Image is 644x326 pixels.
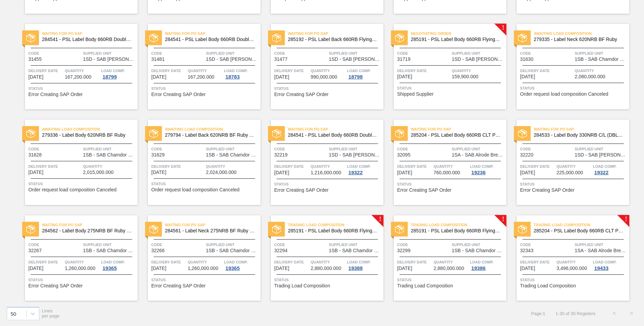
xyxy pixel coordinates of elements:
[101,259,136,271] a: Load Comp.19365
[593,266,610,271] div: 19433
[311,74,337,80] span: 990,000.000
[470,259,505,271] a: Load Comp.19386
[397,57,410,62] span: 31719
[224,259,248,266] span: Load Comp.
[397,152,410,158] span: 32095
[347,74,364,80] div: 18798
[101,67,125,74] span: Load Comp.
[65,67,100,74] span: Quantity
[28,248,42,253] span: 32267
[15,24,138,109] a: statusWaiting for PO SAP284541 - PSL Label Body 660RB Double Malt 23Code31455Supplied Unit1SD - S...
[138,215,261,301] a: statusWaiting for PO SAP284561 - Label Neck 275NRB BF Ruby PUCode32266Supplied Unit1SB - SAB Cham...
[274,50,327,57] span: Code
[83,170,114,175] span: 2,015,000.000
[520,57,533,62] span: 31630
[224,67,259,80] a: Load Comp.18783
[83,241,136,248] span: Supplied Unit
[188,67,223,74] span: Quantity
[28,180,136,187] span: Status
[329,146,382,152] span: Supplied Unit
[274,163,309,170] span: Delivery Date
[520,266,535,271] span: 10/04/2025
[28,50,81,57] span: Code
[623,305,640,322] button: >
[274,74,289,80] span: 09/06/2025
[347,259,370,266] span: Load Comp.
[28,85,136,92] span: Status
[274,57,288,62] span: 31477
[206,163,259,170] span: Quantity
[434,266,464,271] span: 2,880,000.000
[506,215,629,301] a: !statusTrading Load Composition285204 - PSL Label Body 660RB CLT PU 25Code32343Supplied Unit1SA -...
[470,163,505,175] a: Load Comp.19236
[288,37,378,42] span: 285192 - PSL Label Back 660RB FlyingFish Lemon PU
[42,133,132,138] span: 279336 - Label Body 620NRB BF Ruby
[42,126,138,133] span: Awaiting Load Composition
[534,30,629,37] span: Awaiting Load Composition
[151,283,206,288] span: Error Creating SAP Order
[101,259,125,266] span: Load Comp.
[534,228,624,233] span: 285204 - PSL Label Body 660RB CLT PU 25
[557,266,587,271] span: 3,496,000.000
[26,129,35,138] img: status
[28,170,43,175] span: 09/14/2025
[151,92,206,97] span: Error Creating SAP Order
[274,146,327,152] span: Code
[575,152,628,158] span: 1SD - SAB Rosslyn Brewery
[11,311,16,316] div: 50
[138,24,261,109] a: statusWaiting for PO SAP284541 - PSL Label Body 660RB Double Malt 23Code31481Supplied Unit1SD - S...
[15,215,138,301] a: statusWaiting for PO SAP284562 - Label Body 275NRB BF Ruby PUCode32267Supplied Unit1SB - SAB Cham...
[151,276,259,283] span: Status
[575,50,628,57] span: Supplied Unit
[470,266,487,271] div: 19386
[470,259,493,266] span: Load Comp.
[575,248,628,253] span: 1SA - SAB Alrode Brewery
[329,248,382,253] span: 1SB - SAB Chamdor Brewery
[397,74,412,79] span: 09/12/2025
[138,120,261,205] a: statusAwaiting Load Composition279794 - Label Back 620NRB BF Ruby Apple 1x12Code31629Supplied Uni...
[206,50,259,57] span: Supplied Unit
[28,241,81,248] span: Code
[397,276,505,283] span: Status
[395,129,404,138] img: status
[556,311,596,316] span: 1 - 30 of 30 Registers
[165,221,261,228] span: Waiting for PO SAP
[149,225,158,234] img: status
[151,146,204,152] span: Code
[411,228,501,233] span: 285191 - PSL Label Body 660RB FlyingFish Lemon PU
[411,221,506,228] span: Trading Load Composition
[395,33,404,42] img: status
[274,85,382,92] span: Status
[65,266,96,271] span: 1,260,000.000
[261,215,383,301] a: !statusTrading Load Composition285191 - PSL Label Body 660RB FlyingFish Lemon PUCode32294Supplied...
[101,67,136,80] a: Load Comp.18799
[261,120,383,205] a: statusWaiting for PO SAP284541 - PSL Label Body 660RB Double Malt 23Code32219Supplied Unit1SD - S...
[151,241,204,248] span: Code
[520,276,628,283] span: Status
[274,170,289,175] span: 09/26/2025
[151,248,165,253] span: 32266
[272,129,281,138] img: status
[575,57,628,62] span: 1SB - SAB Chamdor Brewery
[518,129,527,138] img: status
[397,259,432,266] span: Delivery Date
[151,67,186,74] span: Delivery Date
[452,67,505,74] span: Quantity
[274,92,328,97] span: Error Creating SAP Order
[520,85,628,92] span: Status
[274,152,288,158] span: 32219
[470,170,487,175] div: 19236
[397,266,412,271] span: 10/01/2025
[28,146,81,152] span: Code
[224,67,248,74] span: Load Comp.
[149,129,158,138] img: status
[329,57,382,62] span: 1SD - SAB Rosslyn Brewery
[383,215,506,301] a: !statusTrading Load Composition285191 - PSL Label Body 660RB FlyingFish Lemon PUCode32299Supplied...
[397,85,505,92] span: Status
[311,259,346,266] span: Quantity
[165,30,261,37] span: Waiting for PO SAP
[188,74,214,80] span: 167,200.000
[274,283,330,288] span: Trading Load Composition
[28,92,83,97] span: Error Creating SAP Order
[520,283,576,288] span: Trading Load Composition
